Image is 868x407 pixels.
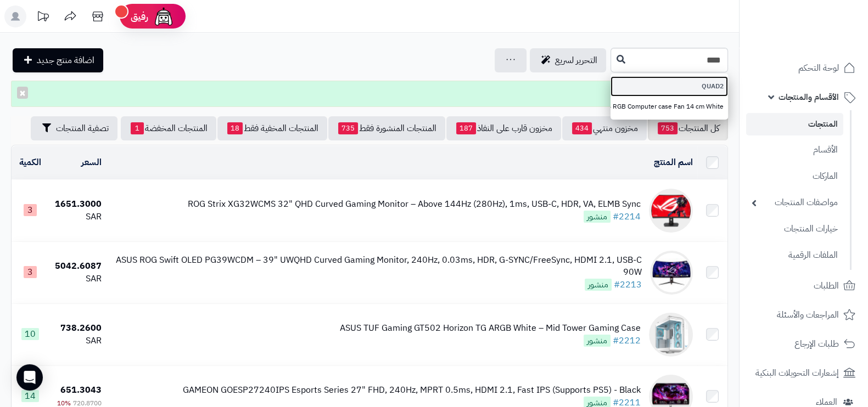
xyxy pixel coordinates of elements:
[746,113,843,135] a: المنتجات
[779,89,839,105] span: الأقسام والمنتجات
[53,260,102,273] div: 5042.6087
[131,122,144,134] span: 1
[649,313,693,357] img: ASUS TUF Gaming GT502 Horizon TG ARGB White – Mid Tower Gaming Case
[614,278,642,291] a: #2213
[746,273,861,299] a: الطلبات
[777,307,839,323] span: المراجعات والأسئلة
[654,156,693,169] a: اسم المنتج
[530,48,606,72] a: التحرير لسريع
[794,336,839,352] span: طلبات الإرجاع
[746,331,861,357] a: طلبات الإرجاع
[456,122,476,134] span: 187
[24,204,37,216] span: 3
[613,210,641,223] a: #2214
[446,116,561,140] a: مخزون قارب على النفاذ187
[21,390,39,402] span: 14
[746,360,861,386] a: إشعارات التحويلات البنكية
[19,156,41,169] a: الكمية
[798,60,839,76] span: لوحة التحكم
[21,328,39,340] span: 10
[648,116,728,140] a: كل المنتجات753
[29,5,57,30] a: تحديثات المنصة
[11,81,728,107] div: تم التعديل!
[37,54,94,67] span: اضافة منتج جديد
[328,116,445,140] a: المنتجات المنشورة فقط735
[13,48,103,72] a: اضافة منتج جديد
[17,87,28,99] button: ×
[53,198,102,211] div: 1651.3000
[217,116,327,140] a: المنتجات المخفية فقط18
[746,244,843,267] a: الملفات الرقمية
[658,122,677,134] span: 753
[814,278,839,293] span: الطلبات
[110,254,642,279] div: ASUS ROG Swift OLED PG39WCDM – 39" UWQHD Curved Gaming Monitor, 240Hz, 0.03ms, HDR, G-SYNC/FreeSy...
[53,211,102,223] div: SAR
[613,334,641,347] a: #2212
[56,122,109,135] span: تصفية المنتجات
[584,335,611,347] span: منشور
[555,54,597,67] span: التحرير لسريع
[131,10,148,23] span: رفيق
[746,55,861,81] a: لوحة التحكم
[650,251,693,295] img: ASUS ROG Swift OLED PG39WCDM – 39" UWQHD Curved Gaming Monitor, 240Hz, 0.03ms, HDR, G-SYNC/FreeSy...
[746,165,843,188] a: الماركات
[649,189,693,233] img: ROG Strix XG32WCMS 32" QHD Curved Gaming Monitor – Above 144Hz (280Hz), 1ms, USB-C, HDR, VA, ELMB...
[340,322,641,335] div: ASUS TUF Gaming GT502 Horizon TG ARGB White – Mid Tower Gaming Case
[53,335,102,347] div: SAR
[746,302,861,328] a: المراجعات والأسئلة
[53,273,102,285] div: SAR
[611,76,728,97] a: QUAD2
[53,322,102,335] div: 738.2600
[121,116,216,140] a: المنتجات المخفضة1
[584,211,611,223] span: منشور
[188,198,641,211] div: ROG Strix XG32WCMS 32" QHD Curved Gaming Monitor – Above 144Hz (280Hz), 1ms, USB-C, HDR, VA, ELMB...
[16,364,43,391] div: Open Intercom Messenger
[746,217,843,241] a: خيارات المنتجات
[338,122,358,134] span: 735
[81,156,102,169] a: السعر
[585,279,612,291] span: منشور
[793,8,858,31] img: logo-2.png
[611,97,728,117] a: Thermaltake Riing Quad 14 RGB Computer case Fan 14 cm White
[562,116,647,140] a: مخزون منتهي434
[24,266,37,278] span: 3
[227,122,243,134] span: 18
[153,5,175,27] img: ai-face.png
[31,116,117,140] button: تصفية المنتجات
[572,122,592,134] span: 434
[60,383,102,397] span: 651.3043
[746,191,843,214] a: مواصفات المنتجات
[746,138,843,162] a: الأقسام
[183,384,641,397] div: GAMEON GOESP27240IPS Esports Series 27" FHD, 240Hz, MPRT 0.5ms, HDMI 2.1, Fast IPS (Supports PS5)...
[755,365,839,381] span: إشعارات التحويلات البنكية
